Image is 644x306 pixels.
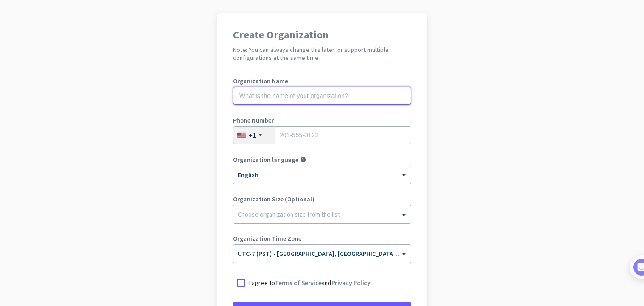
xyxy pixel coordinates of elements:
label: Organization Size (Optional) [233,196,411,202]
input: 201-555-0123 [233,126,411,144]
label: Organization language [233,157,298,163]
label: Organization Name [233,78,411,84]
label: Phone Number [233,117,411,123]
label: Organization Time Zone [233,235,411,242]
i: help [300,157,306,163]
a: Terms of Service [275,279,322,287]
a: Privacy Policy [331,279,370,287]
input: What is the name of your organization? [233,87,411,105]
h1: Create Organization [233,30,411,40]
div: +1 [249,131,256,140]
p: I agree to and [249,278,370,287]
h2: Note: You can always change this later, or support multiple configurations at the same time [233,46,411,62]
